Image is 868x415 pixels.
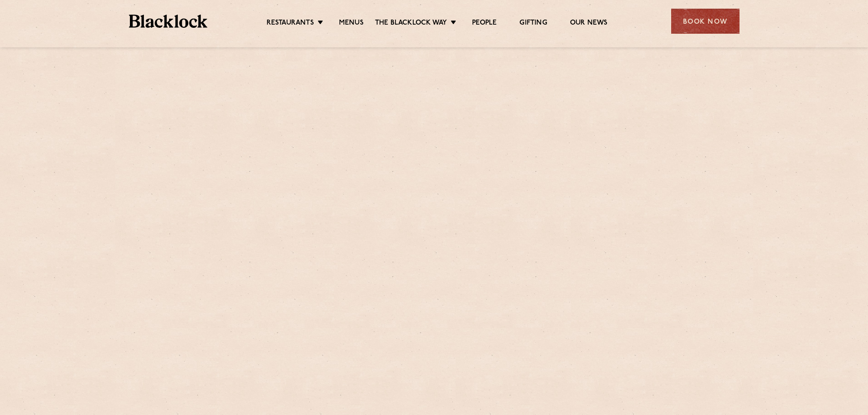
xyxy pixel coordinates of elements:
img: BL_Textured_Logo-footer-cropped.svg [129,15,208,28]
a: Menus [339,19,364,29]
a: People [472,19,497,29]
div: Book Now [671,9,740,34]
a: Our News [570,19,608,29]
a: The Blacklock Way [375,19,447,29]
a: Gifting [519,19,547,29]
a: Restaurants [267,19,314,29]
